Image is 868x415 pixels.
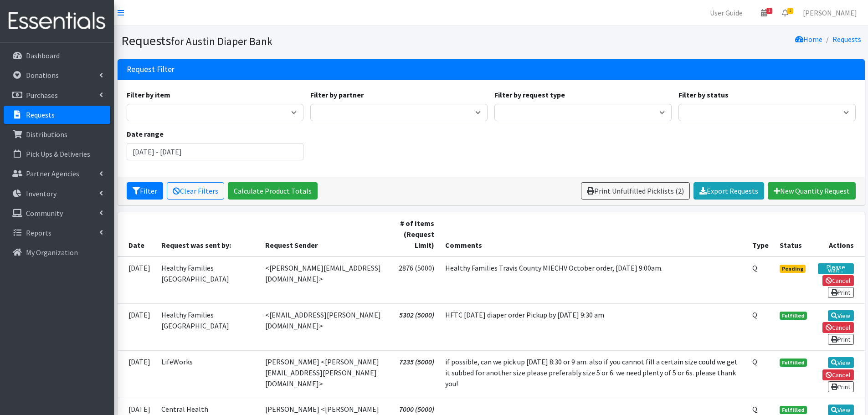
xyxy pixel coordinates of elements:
p: Inventory [26,189,56,198]
a: Cancel [822,275,854,286]
abbr: Quantity [752,405,757,414]
td: <[EMAIL_ADDRESS][PERSON_NAME][DOMAIN_NAME]> [260,303,390,350]
a: Community [4,204,110,222]
p: Donations [26,71,59,80]
label: Filter by partner [310,89,364,100]
abbr: Quantity [752,357,757,366]
span: Fulfilled [780,406,807,414]
p: Reports [26,228,51,237]
small: for Austin Diaper Bank [171,35,272,48]
a: Print [828,334,854,345]
button: Filter [127,182,163,200]
a: Reports [4,224,110,242]
th: Request Sender [260,212,390,256]
td: [PERSON_NAME] <[PERSON_NAME][EMAIL_ADDRESS][PERSON_NAME][DOMAIN_NAME]> [260,351,390,398]
a: User Guide [703,4,750,22]
a: [PERSON_NAME] [796,4,864,22]
td: <[PERSON_NAME][EMAIL_ADDRESS][DOMAIN_NAME]> [260,256,390,304]
td: Healthy Families [GEOGRAPHIC_DATA] [156,303,260,350]
span: Fulfilled [780,359,807,367]
a: Cancel [822,369,854,380]
a: Pick Ups & Deliveries [4,145,110,163]
td: [DATE] [118,256,156,304]
label: Date range [127,128,164,139]
a: Dashboard [4,46,110,65]
a: Print [828,287,854,298]
p: Requests [26,110,55,119]
a: Distributions [4,125,110,143]
a: Clear Filters [167,182,224,200]
a: Purchases [4,86,110,104]
label: Filter by item [127,89,170,100]
a: 1 [775,4,796,22]
td: [DATE] [118,303,156,350]
p: Distributions [26,130,67,139]
p: Partner Agencies [26,169,79,178]
span: Fulfilled [780,312,807,320]
a: Donations [4,66,110,84]
a: Requests [4,106,110,124]
td: HFTC [DATE] diaper order Pickup by [DATE] 9:30 am [440,303,747,350]
h3: Request Filter [127,65,175,74]
a: View [828,310,854,321]
th: Actions [812,212,865,256]
td: 5302 (5000) [390,303,440,350]
td: LifeWorks [156,351,260,398]
label: Filter by request type [494,89,565,100]
a: Cancel [822,322,854,333]
a: My Organization [4,243,110,261]
th: Date [118,212,156,256]
span: Pending [780,265,806,273]
th: Comments [440,212,747,256]
p: Dashboard [26,51,60,60]
a: 1 [754,4,775,22]
td: [DATE] [118,351,156,398]
a: Please wait... [818,263,854,274]
p: My Organization [26,248,78,257]
a: Print Unfulfilled Picklists (2) [581,182,690,200]
td: 7235 (5000) [390,351,440,398]
td: if possible, can we pick up [DATE] 8:30 or 9 am. also if you cannot fill a certain size could we ... [440,351,747,398]
abbr: Quantity [752,310,757,319]
p: Purchases [26,91,58,100]
input: January 1, 2011 - December 31, 2011 [127,143,304,160]
th: Type [747,212,774,256]
a: Partner Agencies [4,164,110,183]
span: 1 [787,8,793,14]
h1: Requests [121,33,488,49]
p: Pick Ups & Deliveries [26,149,90,159]
th: Status [774,212,812,256]
a: Requests [832,35,861,44]
label: Filter by status [678,89,729,100]
span: 1 [766,8,772,14]
abbr: Quantity [752,263,757,272]
a: Calculate Product Totals [228,182,318,200]
a: Print [828,381,854,392]
a: Home [795,35,822,44]
img: HumanEssentials [4,6,110,36]
a: Export Requests [693,182,764,200]
td: Healthy Families Travis County MIECHV October order, [DATE] 9:00am. [440,256,747,304]
td: Healthy Families [GEOGRAPHIC_DATA] [156,256,260,304]
a: View [828,357,854,368]
p: Community [26,209,63,218]
td: 2876 (5000) [390,256,440,304]
th: # of Items (Request Limit) [390,212,440,256]
a: Inventory [4,184,110,203]
a: New Quantity Request [768,182,856,200]
th: Request was sent by: [156,212,260,256]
